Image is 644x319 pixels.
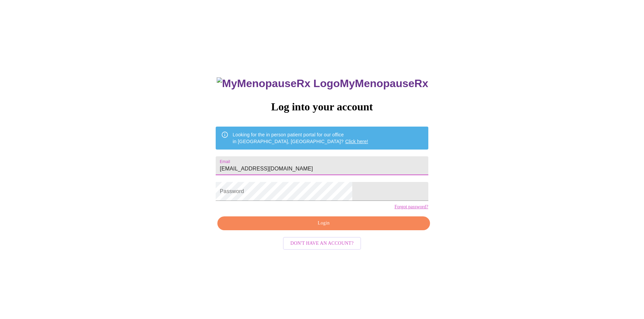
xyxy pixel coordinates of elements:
[281,240,363,245] a: Don't have an account?
[290,239,354,248] span: Don't have an account?
[395,204,428,210] a: Forgot password?
[216,101,428,113] h3: Log into your account
[217,77,428,90] h3: MyMenopauseRx
[217,216,430,230] button: Login
[233,129,368,148] div: Looking for the in person patient portal for our office in [GEOGRAPHIC_DATA], [GEOGRAPHIC_DATA]?
[225,219,422,228] span: Login
[217,77,340,90] img: MyMenopauseRx Logo
[283,237,361,250] button: Don't have an account?
[345,139,368,144] a: Click here!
